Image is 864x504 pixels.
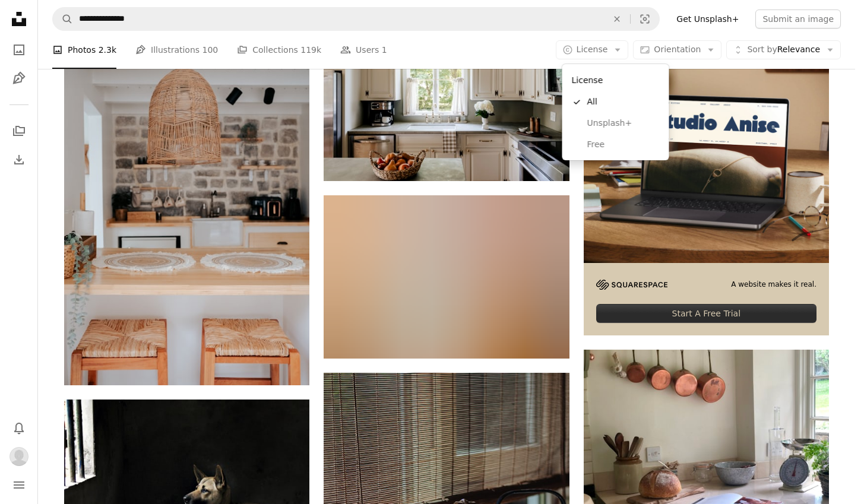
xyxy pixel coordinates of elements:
span: All [587,96,660,108]
button: License [556,40,629,59]
span: License [577,45,608,54]
div: License [567,69,664,91]
span: Free [587,139,660,151]
button: Orientation [633,40,721,59]
span: Unsplash+ [587,118,660,129]
div: License [562,64,669,160]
